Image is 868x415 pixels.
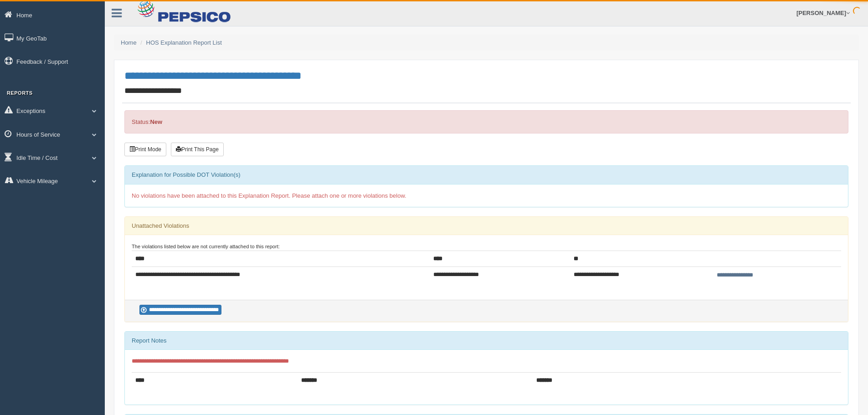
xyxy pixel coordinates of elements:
button: Print Mode [124,143,166,156]
div: Unattached Violations [125,217,848,235]
strong: New [150,118,162,125]
button: Print This Page [171,143,224,156]
a: Home [121,39,137,46]
a: HOS Explanation Report List [146,39,222,46]
span: No violations have been attached to this Explanation Report. Please attach one or more violations... [132,192,406,199]
small: The violations listed below are not currently attached to this report: [132,244,280,249]
div: Status: [124,110,848,133]
div: Explanation for Possible DOT Violation(s) [125,166,848,184]
div: Report Notes [125,332,848,350]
